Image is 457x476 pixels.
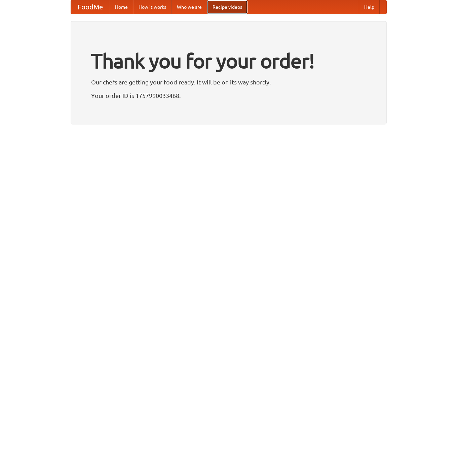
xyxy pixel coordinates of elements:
[71,0,110,14] a: FoodMe
[207,0,247,14] a: Recipe videos
[91,77,366,87] p: Our chefs are getting your food ready. It will be on its way shortly.
[172,0,207,14] a: Who we are
[359,0,380,14] a: Help
[110,0,133,14] a: Home
[133,0,172,14] a: How it works
[91,45,366,77] h1: Thank you for your order!
[91,90,366,101] p: Your order ID is 1757990033468.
